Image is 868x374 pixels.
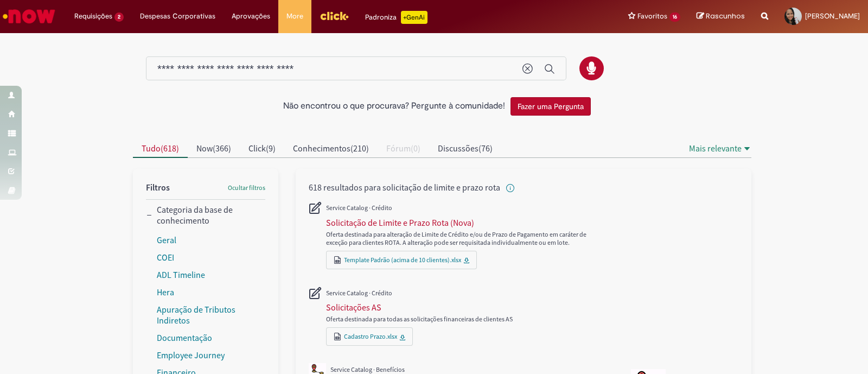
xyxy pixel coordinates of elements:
[669,12,680,22] span: 16
[286,11,303,22] span: More
[320,8,349,24] img: click_logo_yellow_360x200.png
[114,12,124,22] span: 2
[805,11,860,21] span: [PERSON_NAME]
[140,11,215,22] span: Despesas Corporativas
[1,5,57,27] img: ServiceNow
[74,11,112,22] span: Requisições
[510,97,591,116] button: Fazer uma Pergunta
[401,11,427,24] p: +GenAi
[706,11,745,21] span: Rascunhos
[697,11,745,22] a: Rascunhos
[637,11,667,22] span: Favoritos
[283,102,505,111] h2: Não encontrou o que procurava? Pergunte à comunidade!
[232,11,270,22] span: Aprovações
[365,11,427,24] div: Padroniza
